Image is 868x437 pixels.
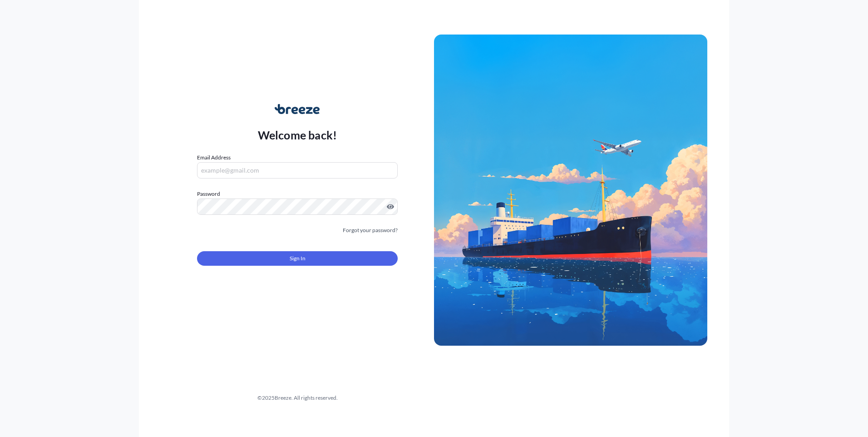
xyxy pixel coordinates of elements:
[197,153,231,162] label: Email Address
[161,393,434,402] div: © 2025 Breeze. All rights reserved.
[343,226,398,235] a: Forgot your password?
[197,251,398,266] button: Sign In
[197,162,398,179] input: example@gmail.com
[387,203,394,210] button: Show password
[290,254,306,263] span: Sign In
[197,189,398,199] label: Password
[258,128,337,142] p: Welcome back!
[434,35,707,345] img: Ship illustration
